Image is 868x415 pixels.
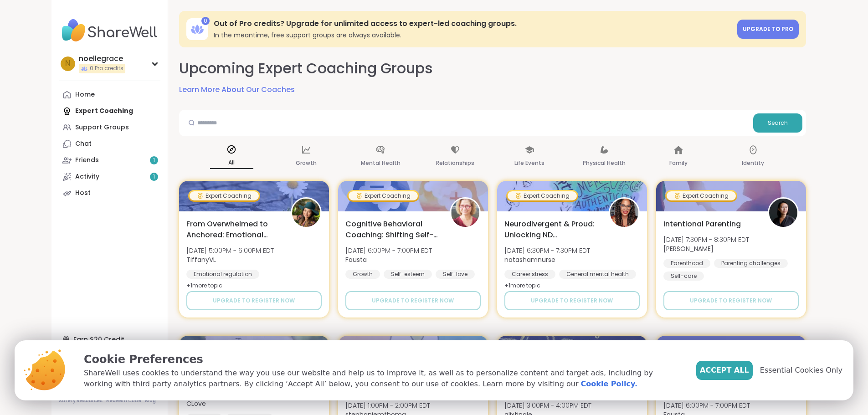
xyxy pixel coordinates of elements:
button: Accept All [696,361,753,380]
div: Self-care [663,272,704,281]
div: Growth [345,270,380,279]
b: TiffanyVL [186,255,216,264]
a: Learn More About Our Coaches [179,84,295,95]
span: Upgrade to register now [690,297,772,305]
button: Upgrade to register now [345,291,481,310]
div: Earn $20 Credit [59,331,160,348]
span: [DATE] 6:00PM - 7:00PM EDT [345,246,432,255]
button: Upgrade to register now [186,291,322,310]
div: Emotional regulation [186,270,259,279]
a: Chat [59,136,160,152]
span: 1 [153,157,155,164]
span: 0 Pro credits [90,65,123,72]
span: Upgrade to register now [531,297,613,305]
h2: Upcoming Expert Coaching Groups [179,58,433,79]
span: 1 [153,173,155,181]
b: CLove [186,399,206,408]
div: Expert Coaching [349,191,418,200]
span: Intentional Parenting [663,219,741,230]
div: Self-love [436,270,475,279]
span: [DATE] 7:30PM - 8:30PM EDT [663,235,749,244]
div: Friends [75,156,99,165]
span: Essential Cookies Only [760,365,842,376]
p: Physical Health [583,158,626,169]
a: Upgrade to Pro [737,20,799,39]
a: Friends1 [59,152,160,169]
p: Growth [296,158,317,169]
div: Parenting challenges [714,259,788,268]
p: ShareWell uses cookies to understand the way you use our website and help us to improve it, as we... [84,368,682,389]
button: Upgrade to register now [504,291,640,310]
p: Relationships [436,158,474,169]
a: Activity1 [59,169,160,185]
div: 0 [201,17,210,25]
button: Upgrade to register now [663,291,799,310]
a: Support Groups [59,119,160,136]
img: Fausta [451,199,479,227]
a: Safety Resources [59,398,103,404]
img: natashamnurse [610,199,638,227]
h3: Out of Pro credits? Upgrade for unlimited access to expert-led coaching groups. [214,19,732,29]
p: Mental Health [361,158,401,169]
div: Expert Coaching [508,191,577,200]
button: Search [753,113,802,133]
span: From Overwhelmed to Anchored: Emotional Regulation [186,219,281,241]
span: n [65,58,71,70]
span: [DATE] 1:00PM - 2:00PM EDT [345,401,430,410]
p: All [210,157,253,169]
span: Upgrade to register now [372,297,454,305]
span: Cognitive Behavioral Coaching: Shifting Self-Talk [345,219,440,241]
img: TiffanyVL [292,199,320,227]
div: Expert Coaching [190,191,259,200]
div: Expert Coaching [667,191,736,200]
span: [DATE] 6:30PM - 7:30PM EDT [504,246,590,255]
a: Home [59,87,160,103]
span: [DATE] 5:00PM - 6:00PM EDT [186,246,274,255]
span: Accept All [700,365,749,376]
div: Chat [75,139,92,149]
a: Cookie Policy. [581,379,637,389]
div: Activity [75,172,99,181]
div: noellegrace [79,54,125,64]
b: [PERSON_NAME] [663,244,714,253]
a: Blog [145,398,156,404]
span: Upgrade to register now [213,297,295,305]
div: Career stress [504,270,555,279]
p: Family [669,158,688,169]
div: Home [75,90,95,99]
p: Identity [742,158,764,169]
span: [DATE] 3:00PM - 4:00PM EDT [504,401,591,410]
b: natashamnurse [504,255,555,264]
div: Self-esteem [384,270,432,279]
div: Host [75,189,91,198]
img: Natasha [769,199,797,227]
span: Neurodivergent & Proud: Unlocking ND Superpowers [504,219,599,241]
div: Parenthood [663,259,710,268]
h3: In the meantime, free support groups are always available. [214,31,732,40]
img: ShareWell Nav Logo [59,15,160,46]
p: Life Events [514,158,544,169]
p: Cookie Preferences [84,351,682,368]
span: Upgrade to Pro [743,25,793,33]
span: Search [768,119,788,127]
a: Host [59,185,160,201]
a: Redeem Code [106,398,141,404]
div: Support Groups [75,123,129,132]
div: General mental health [559,270,636,279]
span: [DATE] 6:00PM - 7:00PM EDT [663,401,750,410]
b: Fausta [345,255,367,264]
